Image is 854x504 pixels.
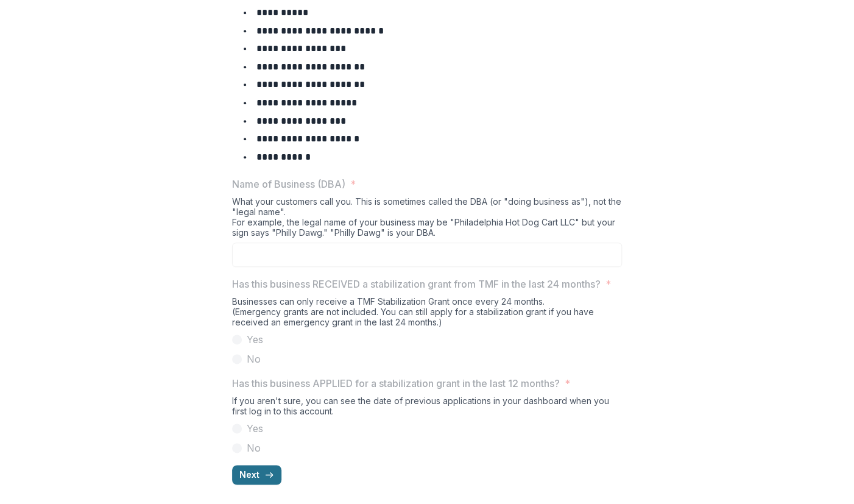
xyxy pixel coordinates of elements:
[247,421,263,436] span: Yes
[247,352,261,366] span: No
[247,332,263,347] span: Yes
[232,376,560,391] p: Has this business APPLIED for a stabilization grant in the last 12 months?
[232,296,622,332] div: Businesses can only receive a TMF Stabilization Grant once every 24 months. (Emergency grants are...
[232,196,622,243] div: What your customers call you. This is sometimes called the DBA (or "doing business as"), not the ...
[232,465,281,484] button: Next
[232,396,622,421] div: If you aren't sure, you can see the date of previous applications in your dashboard when you firs...
[247,441,261,455] span: No
[232,277,601,291] p: Has this business RECEIVED a stabilization grant from TMF in the last 24 months?
[232,177,345,191] p: Name of Business (DBA)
